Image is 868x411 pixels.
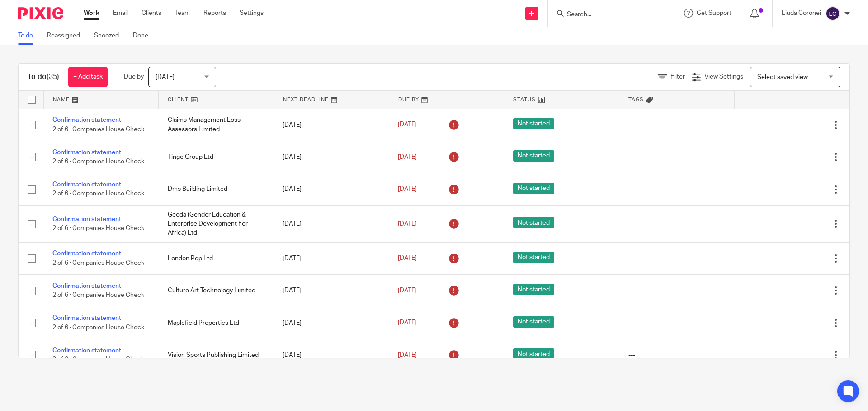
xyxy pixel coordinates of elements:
[18,27,40,45] a: To do
[513,252,554,263] span: Not started
[274,275,389,307] td: [DATE]
[398,154,417,160] span: [DATE]
[52,260,144,266] span: 2 of 6 · Companies House Check
[628,219,726,228] div: ---
[274,339,389,371] td: [DATE]
[628,185,726,194] div: ---
[94,27,126,45] a: Snoozed
[52,117,121,123] a: Confirmation statement
[398,122,417,128] span: [DATE]
[398,255,417,262] span: [DATE]
[47,73,59,80] span: (35)
[52,216,121,222] a: Confirmation statement
[52,292,144,298] span: 2 of 6 · Companies House Check
[18,7,63,19] img: Pixie
[628,152,726,162] div: ---
[274,141,389,173] td: [DATE]
[704,74,743,80] span: View Settings
[156,74,175,80] span: [DATE]
[159,307,274,339] td: Maplefield Properties Ltd
[159,275,274,307] td: Culture Art Technology Limited
[513,217,554,228] span: Not started
[52,315,121,321] a: Confirmation statement
[274,205,389,242] td: [DATE]
[124,72,144,81] p: Due by
[52,250,121,257] a: Confirmation statement
[782,9,821,18] p: Liuda Coronei
[68,67,108,87] a: + Add task
[398,221,417,227] span: [DATE]
[159,205,274,242] td: Geeda (Gender Education & Enterprise Development For Africa) Ltd
[628,351,726,360] div: ---
[628,319,726,328] div: ---
[513,348,554,360] span: Not started
[159,141,274,173] td: Tinge Group Ltd
[274,307,389,339] td: [DATE]
[159,242,274,274] td: London Pdp Ltd
[274,109,389,141] td: [DATE]
[52,158,144,165] span: 2 of 6 · Companies House Check
[52,149,121,156] a: Confirmation statement
[159,173,274,205] td: Dms Building Limited
[826,6,840,21] img: svg%3E
[52,126,144,133] span: 2 of 6 · Companies House Check
[203,9,226,18] a: Reports
[113,9,128,18] a: Email
[628,97,644,102] span: Tags
[28,72,59,82] h1: To do
[398,186,417,192] span: [DATE]
[670,74,685,80] span: Filter
[133,27,155,45] a: Done
[52,225,144,231] span: 2 of 6 · Companies House Check
[142,9,161,18] a: Clients
[274,242,389,274] td: [DATE]
[628,254,726,263] div: ---
[513,284,554,295] span: Not started
[513,316,554,328] span: Not started
[52,356,144,363] span: 2 of 6 · Companies House Check
[398,320,417,326] span: [DATE]
[175,9,190,18] a: Team
[274,173,389,205] td: [DATE]
[84,9,99,18] a: Work
[398,352,417,358] span: [DATE]
[52,347,121,354] a: Confirmation statement
[52,283,121,289] a: Confirmation statement
[52,191,144,197] span: 2 of 6 · Companies House Check
[697,10,731,16] span: Get Support
[240,9,264,18] a: Settings
[566,11,647,19] input: Search
[757,74,808,80] span: Select saved view
[513,118,554,129] span: Not started
[47,27,87,45] a: Reassigned
[159,109,274,141] td: Claims Management Loss Assessors Limited
[398,287,417,294] span: [DATE]
[628,120,726,129] div: ---
[52,181,121,188] a: Confirmation statement
[159,339,274,371] td: Vision Sports Publishing Limited
[52,324,144,331] span: 2 of 6 · Companies House Check
[513,150,554,162] span: Not started
[513,183,554,194] span: Not started
[628,286,726,295] div: ---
